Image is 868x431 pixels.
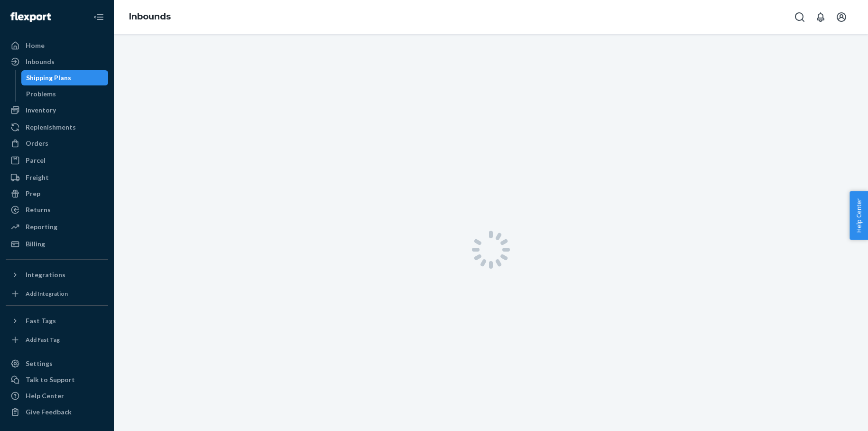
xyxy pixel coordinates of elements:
[26,189,40,198] div: Prep
[26,375,75,384] div: Talk to Support
[811,8,830,27] button: Open notifications
[6,356,108,371] a: Settings
[6,267,108,282] button: Integrations
[26,239,45,249] div: Billing
[121,3,178,31] ol: breadcrumbs
[6,54,108,69] a: Inbounds
[26,156,46,165] div: Parcel
[26,89,56,99] div: Problems
[26,222,57,232] div: Reporting
[26,407,72,417] div: Give Feedback
[26,270,65,280] div: Integrations
[26,57,55,66] div: Inbounds
[6,202,108,217] a: Returns
[26,41,45,50] div: Home
[6,103,108,118] a: Inventory
[26,139,48,148] div: Orders
[26,205,51,215] div: Returns
[6,153,108,168] a: Parcel
[6,372,108,387] a: Talk to Support
[21,86,109,102] a: Problems
[6,186,108,201] a: Prep
[6,388,108,403] a: Help Center
[26,336,60,344] div: Add Fast Tag
[89,8,108,27] button: Close Navigation
[26,316,56,326] div: Fast Tags
[832,8,851,27] button: Open account menu
[6,313,108,328] button: Fast Tags
[26,73,71,83] div: Shipping Plans
[129,11,171,22] a: Inbounds
[6,286,108,301] a: Add Integration
[790,8,809,27] button: Open Search Box
[26,290,68,298] div: Add Integration
[26,391,64,401] div: Help Center
[6,404,108,420] button: Give Feedback
[6,120,108,135] a: Replenishments
[10,12,51,22] img: Flexport logo
[26,105,56,115] div: Inventory
[6,136,108,151] a: Orders
[26,359,53,368] div: Settings
[850,191,868,240] button: Help Center
[6,236,108,252] a: Billing
[6,38,108,53] a: Home
[26,122,76,132] div: Replenishments
[26,173,49,182] div: Freight
[21,70,109,85] a: Shipping Plans
[6,170,108,185] a: Freight
[6,219,108,234] a: Reporting
[6,332,108,347] a: Add Fast Tag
